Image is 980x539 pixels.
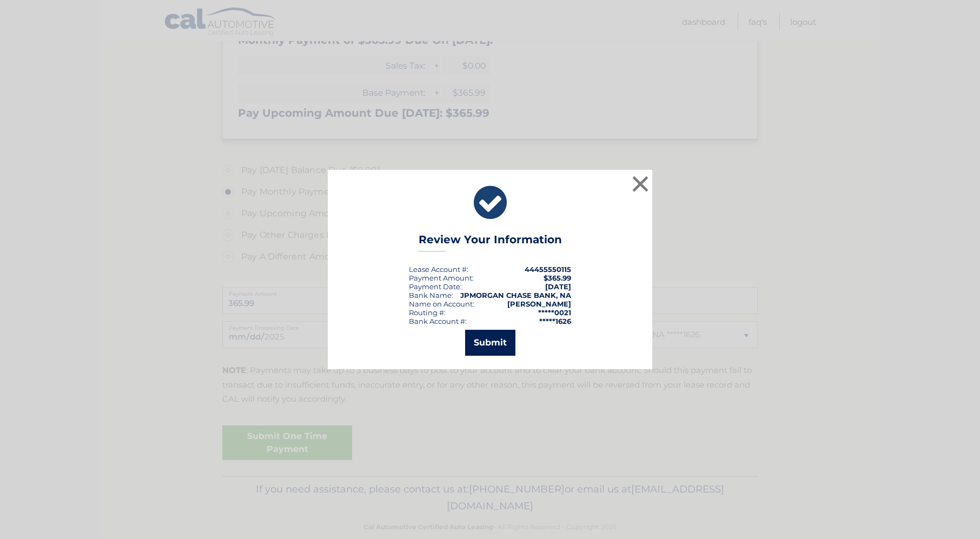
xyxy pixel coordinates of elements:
[630,173,651,195] button: ×
[465,330,515,356] button: Submit
[409,317,467,325] div: Bank Account #:
[525,265,571,274] strong: 44455550115
[409,300,474,308] div: Name on Account:
[409,308,446,317] div: Routing #:
[409,274,474,282] div: Payment Amount:
[409,291,453,300] div: Bank Name:
[545,282,571,291] span: [DATE]
[409,282,460,291] span: Payment Date
[544,274,571,282] span: $365.99
[460,291,571,300] strong: JPMORGAN CHASE BANK, NA
[507,300,571,308] strong: [PERSON_NAME]
[409,265,468,274] div: Lease Account #:
[419,233,562,252] h3: Review Your Information
[409,282,462,291] div: :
